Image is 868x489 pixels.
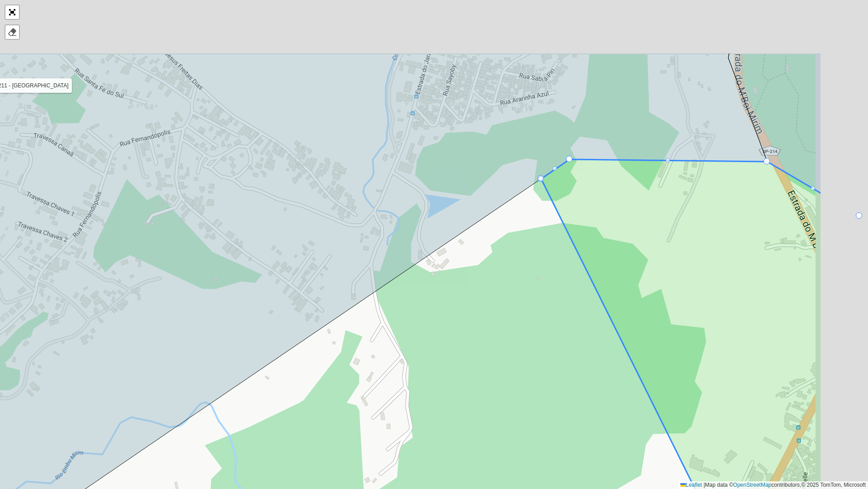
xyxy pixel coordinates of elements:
span: | [703,482,705,488]
a: OpenStreetMap [733,482,772,488]
div: Remover camada(s) [5,25,19,39]
a: Leaflet [680,482,702,488]
a: Abrir mapa em tela cheia [5,5,19,19]
div: Map data © contributors,© 2025 TomTom, Microsoft [678,481,868,489]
